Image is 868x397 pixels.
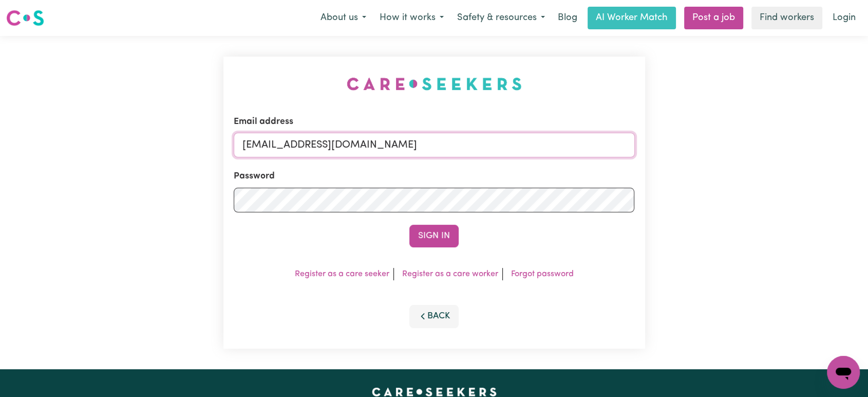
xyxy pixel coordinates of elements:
[295,270,389,278] a: Register as a care seeker
[409,305,459,328] button: Back
[234,115,293,129] label: Email address
[373,7,450,29] button: How it works
[234,133,635,157] input: Email address
[826,7,862,29] a: Login
[314,7,373,29] button: About us
[6,9,44,27] img: Careseekers logo
[511,270,574,278] a: Forgot password
[234,170,275,183] label: Password
[409,225,459,247] button: Sign In
[402,270,498,278] a: Register as a care worker
[588,7,676,29] a: AI Worker Match
[6,6,44,30] a: Careseekers logo
[827,356,860,389] iframe: Button to launch messaging window
[552,7,583,29] a: Blog
[751,7,822,29] a: Find workers
[450,7,552,29] button: Safety & resources
[684,7,743,29] a: Post a job
[372,388,497,396] a: Careseekers home page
